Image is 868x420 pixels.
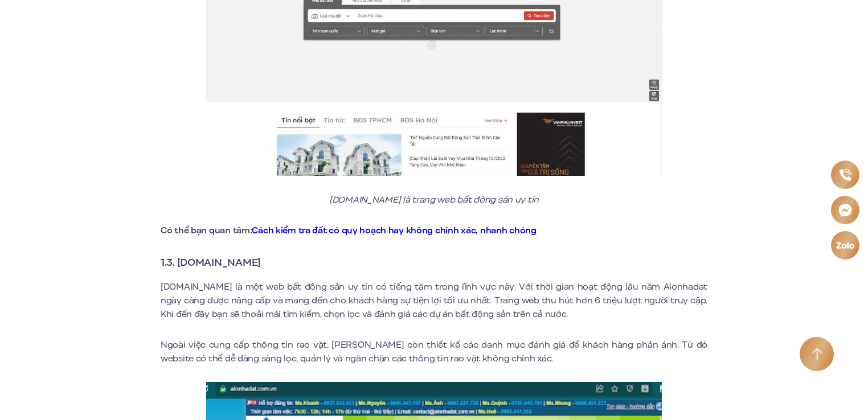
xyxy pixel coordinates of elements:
[161,224,537,237] strong: Có thể bạn quan tâm:
[836,242,854,249] img: Zalo icon
[812,348,822,361] img: Arrow icon
[252,224,536,237] a: Cách kiểm tra đất có quy hoạch hay không chính xác, nhanh chóng
[839,169,851,181] img: Phone icon
[161,280,707,321] p: [DOMAIN_NAME] là một web bất đông sản uy tín có tiếng tăm trong lĩnh vực này. Với thời gian hoạt ...
[161,338,707,365] p: Ngoài việc cung cấp thông tin rao vặt, [PERSON_NAME] còn thiết kế các danh mục đánh giá để khách ...
[838,203,852,217] img: Messenger icon
[161,255,261,270] strong: 1.3. [DOMAIN_NAME]
[329,193,539,206] em: [DOMAIN_NAME] là trang web bất đông sản uy tín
